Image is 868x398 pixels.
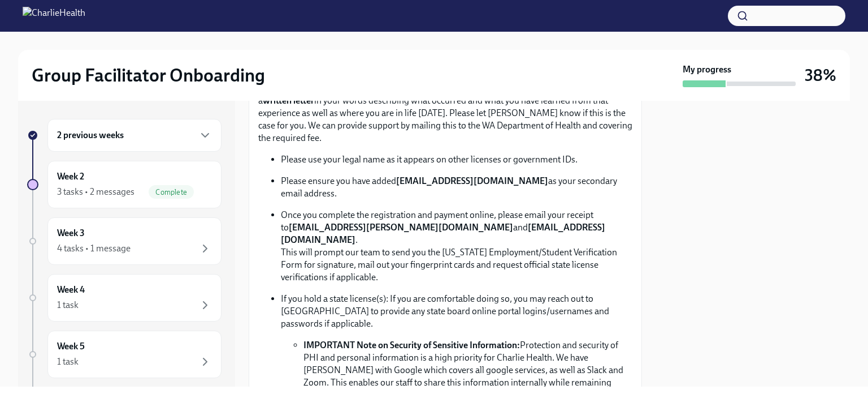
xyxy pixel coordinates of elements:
p: Please use your legal name as it appears on other licenses or government IDs. [281,153,632,166]
strong: IMPORTANT Note on Security of Sensitive Information: [303,340,520,350]
p: If you hold a state license(s): If you are comfortable doing so, you may reach out to [GEOGRAPHIC... [281,293,632,330]
div: 3 tasks • 2 messages [57,186,134,198]
p: Once you complete the registration and payment online, please email your receipt to and . This wi... [281,209,632,284]
h6: 2 previous weeks [57,129,124,142]
h6: Week 5 [57,340,85,353]
p: Please ensure you have added as your secondary email address. [281,175,632,200]
h2: Group Facilitator Onboarding [32,64,265,87]
h6: Week 3 [57,227,85,239]
div: 4 tasks • 1 message [57,242,131,255]
span: Complete [149,188,194,196]
div: 1 task [57,356,79,368]
h6: Week 4 [57,284,85,296]
strong: [EMAIL_ADDRESS][DOMAIN_NAME] [396,176,548,186]
h6: Week 2 [57,170,84,183]
p: If you have had a previous conviction or criminal charge, you will need to complete a (below) and... [258,57,632,144]
div: 2 previous weeks [47,119,222,152]
a: Week 51 task [27,331,222,378]
a: Week 23 tasks • 2 messagesComplete [27,161,222,208]
a: Week 34 tasks • 1 message [27,217,222,265]
img: CharlieHealth [23,7,85,25]
a: Week 41 task [27,274,222,322]
div: 1 task [57,299,79,311]
h3: 38% [805,65,836,85]
strong: [EMAIL_ADDRESS][PERSON_NAME][DOMAIN_NAME] [289,222,513,233]
strong: My progress [683,63,731,76]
